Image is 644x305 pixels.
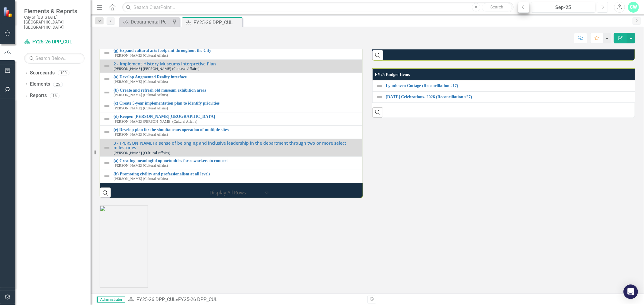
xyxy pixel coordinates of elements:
div: Sep-25 [533,4,593,11]
td: Double-Click to Edit Right Click for Context Menu [100,125,363,139]
td: Double-Click to Edit Right Click for Context Menu [100,112,363,126]
img: Not Defined [103,128,111,136]
td: Double-Click to Edit Right Click for Context Menu [100,139,363,156]
input: Search Below... [24,53,85,64]
small: City of [US_STATE][GEOGRAPHIC_DATA], [GEOGRAPHIC_DATA] [24,15,85,30]
div: » [128,296,363,303]
small: [PERSON_NAME] (Cultural Affairs) [114,54,168,58]
input: Search ClearPoint... [122,2,514,13]
a: 3 - [PERSON_NAME] a sense of belonging and inclusive leadership in the department through two or ... [114,141,359,150]
a: [DATE] Celebrations- 2026 (Reconciliation #27) [386,95,632,99]
a: (d) Reopen [PERSON_NAME][GEOGRAPHIC_DATA] [114,114,359,119]
img: Not Defined [103,49,111,57]
a: Departmental Performance Plans [121,18,171,26]
img: Not Defined [103,173,111,180]
div: 16 [50,93,59,98]
button: Sep-25 [531,2,595,13]
small: [PERSON_NAME] (Cultural Affairs) [114,106,168,110]
small: [PERSON_NAME] (Cultural Affairs) [114,177,168,181]
small: [PERSON_NAME] (Cultural Affairs) [114,151,170,155]
img: Not Defined [376,82,383,90]
button: CW [628,2,639,13]
img: Not Defined [103,115,111,123]
div: Open Intercom Messenger [623,285,638,299]
img: Not Defined [103,102,111,109]
img: Not Defined [103,89,111,96]
div: Departmental Performance Plans [131,18,171,26]
small: [PERSON_NAME] [PERSON_NAME] (Cultural Affairs) [114,120,197,124]
a: (c) Create 5-year implementation plan to identify priorities [114,101,359,105]
a: (e) Develop plan for the simultaneous operation of multiple sites [114,127,359,132]
img: Not Defined [376,93,383,101]
small: [PERSON_NAME] (Cultural Affairs) [114,164,168,168]
a: Lynnhaven Cottage (Reconciliation #17) [386,83,632,88]
a: (a) Creating meaningful opportunities for coworkers to connect [114,159,359,163]
td: Double-Click to Edit Right Click for Context Menu [100,170,363,183]
td: Double-Click to Edit Right Click for Context Menu [100,60,363,73]
span: Search [490,5,503,9]
a: 2 - Implement History Museums Interpretive Plan [114,61,359,66]
div: 25 [53,82,63,87]
td: Double-Click to Edit Right Click for Context Menu [100,86,363,99]
a: (b) Create and refresh old museum exhibition areas [114,88,359,93]
img: Not Defined [103,159,111,167]
a: Elements [30,81,50,88]
img: Not Defined [103,144,111,151]
a: FY25-26 DPP_CUL [24,39,85,46]
td: Double-Click to Edit Right Click for Context Menu [100,156,363,170]
span: Administrator [97,297,125,303]
div: FY25-26 DPP_CUL [178,297,217,302]
a: Reports [30,92,47,99]
div: 100 [58,70,69,75]
small: [PERSON_NAME] (Cultural Affairs) [114,93,168,97]
small: [PERSON_NAME] (Cultural Affairs) [114,133,168,137]
td: Double-Click to Edit Right Click for Context Menu [372,91,635,102]
a: Scorecards [30,70,55,77]
span: Elements & Reports [24,8,85,15]
td: Double-Click to Edit Right Click for Context Menu [100,99,363,112]
img: Not Defined [103,76,111,83]
button: Search [482,3,512,11]
td: Double-Click to Edit Right Click for Context Menu [100,73,363,86]
small: [PERSON_NAME] [PERSON_NAME] (Cultural Affairs) [114,67,200,71]
a: (a) Develop Augmented Reality interface [114,75,359,79]
div: FY25-26 DPP_CUL [194,19,241,26]
td: Double-Click to Edit Right Click for Context Menu [100,46,363,60]
a: (g) Expand cultural arts footprint throughout the City [114,48,359,53]
a: FY25-26 DPP_CUL [136,297,176,302]
a: (b) Promoting civility and professionalism at all levels [114,172,359,176]
td: Double-Click to Edit Right Click for Context Menu [372,80,635,91]
img: ClearPoint Strategy [3,7,14,17]
small: [PERSON_NAME] (Cultural Affairs) [114,80,168,84]
img: Not Defined [103,62,111,70]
